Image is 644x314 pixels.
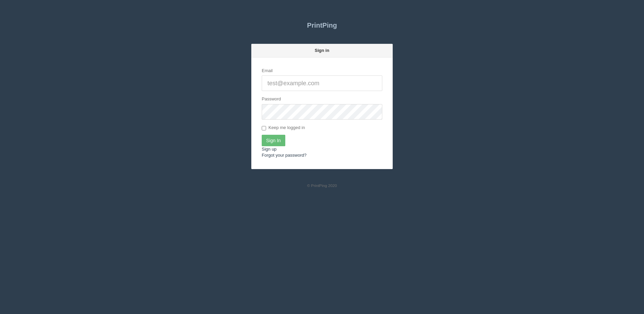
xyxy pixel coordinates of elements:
small: © PrintPing 2020 [307,183,337,188]
a: Sign up [262,147,277,152]
input: test@example.com [262,75,382,91]
a: Forgot your password? [262,153,307,158]
a: PrintPing [251,17,393,34]
label: Password [262,96,281,102]
label: Email [262,68,273,74]
strong: Sign in [315,48,329,53]
input: Sign In [262,135,285,146]
label: Keep me logged in [262,125,305,131]
input: Keep me logged in [262,126,266,130]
